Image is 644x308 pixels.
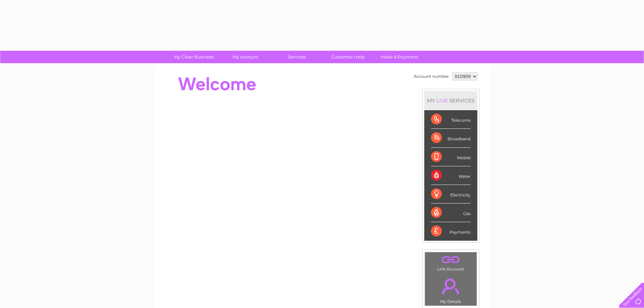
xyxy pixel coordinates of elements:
[412,71,451,82] td: Account number
[166,51,222,63] a: My Clear Business
[424,91,477,110] div: MY SERVICES
[320,51,376,63] a: Customer Help
[431,166,471,185] div: Water
[427,275,475,298] a: .
[431,110,471,129] div: Telecoms
[435,97,449,104] div: LIVE
[431,222,471,240] div: Payments
[425,252,477,273] td: Link Account
[427,254,475,266] a: .
[372,51,427,63] a: Make A Payment
[431,148,471,166] div: Mobile
[431,129,471,147] div: Broadband
[217,51,273,63] a: My Account
[431,204,471,222] div: Gas
[431,185,471,204] div: Electricity
[425,273,477,306] td: My Details
[269,51,325,63] a: Services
